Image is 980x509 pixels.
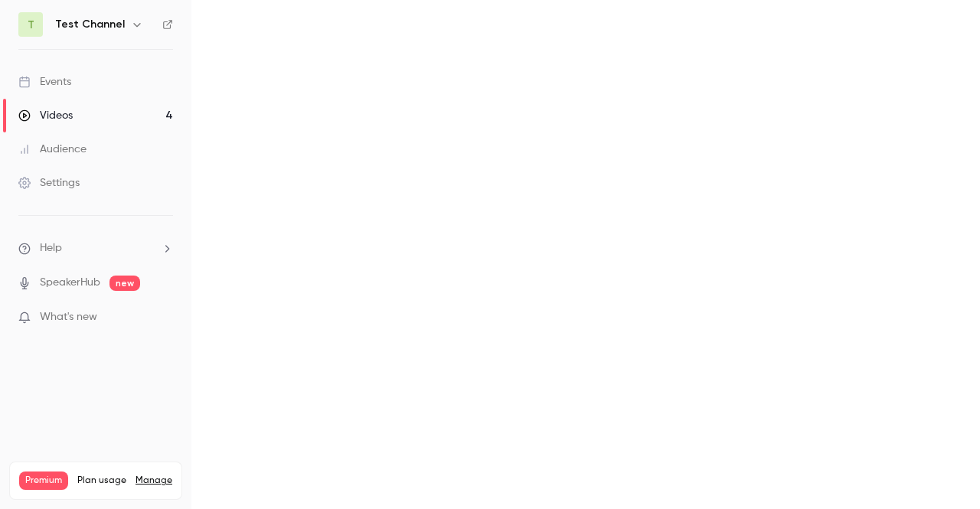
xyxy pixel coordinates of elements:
[109,276,140,291] span: new
[136,475,172,487] a: Manage
[18,108,73,123] div: Videos
[18,74,71,90] div: Events
[40,240,62,256] span: Help
[40,275,100,291] a: SpeakerHub
[18,240,173,256] li: help-dropdown-opener
[77,475,126,487] span: Plan usage
[40,309,97,325] span: What's new
[18,142,87,157] div: Audience
[19,471,68,490] span: Premium
[28,17,34,33] span: T
[18,175,80,191] div: Settings
[55,17,125,32] h6: Test Channel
